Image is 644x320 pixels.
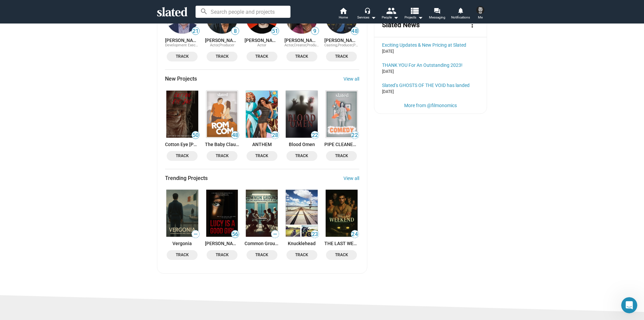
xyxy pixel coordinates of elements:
button: Track [207,250,237,260]
img: Blood Omen [286,91,318,138]
a: [PERSON_NAME] Is A Good Girl [205,241,239,246]
mat-icon: arrow_drop_down [416,13,424,21]
button: Track [286,52,317,61]
a: Exciting Updates & New Pricing at Slated [382,42,479,48]
span: Development Executive, [165,43,204,47]
span: 48 [231,132,239,139]
span: Track [290,152,313,159]
span: Track [171,252,194,259]
span: Notifications [451,13,470,21]
button: People [378,7,402,21]
span: — [192,231,199,237]
a: Messaging [425,7,449,21]
a: Vergonia [165,188,200,238]
a: PIPE CLEANER BOY [324,89,359,139]
img: Knucklehead [286,190,318,237]
a: [PERSON_NAME] [205,38,239,43]
mat-icon: notifications [457,7,464,13]
span: — [271,231,279,237]
a: [PERSON_NAME] [245,38,279,43]
mat-icon: more_vert [468,21,476,29]
button: Projects [402,7,425,21]
span: Me [478,13,483,21]
button: Track [167,151,198,161]
div: Services [357,13,376,21]
span: Producer, [338,43,353,47]
span: Trending Projects [165,175,208,182]
span: 21 [192,28,199,35]
a: Cotton Eye Joe [165,89,200,139]
a: Home [331,7,355,21]
span: Creator, [294,43,307,47]
button: Track [286,151,317,161]
mat-icon: arrow_drop_down [392,13,400,21]
mat-icon: forum [434,7,440,14]
a: Lucy Is A Good Girl [205,188,239,238]
img: Common Ground [246,190,278,237]
a: Cotton Eye [PERSON_NAME] [165,142,200,147]
button: Track [247,250,277,260]
span: Actor, [284,43,294,47]
img: The Baby Clause [206,91,238,138]
img: Cotton Eye Joe [166,91,198,138]
a: Common Ground [245,188,279,238]
input: Search people and projects [196,6,290,18]
button: Track [247,151,277,161]
div: [DATE] [382,69,479,75]
mat-icon: arrow_drop_down [369,13,377,21]
span: Production Coordinator [353,43,392,47]
span: New Projects [165,75,197,82]
span: 56 [231,231,239,238]
button: Track [326,250,357,260]
iframe: Intercom live chat [621,297,637,313]
div: [DATE] [382,49,479,54]
span: 8 [231,28,239,35]
a: Slated’s GHOSTS OF THE VOID has landed [382,83,479,88]
a: THE LAST WEEKEND [324,241,359,246]
span: Home [339,13,348,21]
mat-icon: view_list [410,6,419,15]
span: 50 [192,132,199,139]
a: THANK YOU For An Outstanding 2023! [382,62,479,68]
span: 23 [311,231,319,238]
a: The Baby Clause [205,89,239,139]
span: Track [330,53,353,60]
span: Track [211,152,233,159]
a: Blood Omen [284,142,319,147]
img: Thomas Kühl [476,6,484,14]
span: Track [211,252,233,259]
a: Knucklehead [284,241,319,246]
span: Producer [219,43,234,47]
span: Track [251,53,273,60]
span: Track [171,152,194,159]
a: [PERSON_NAME] [165,38,200,43]
a: ANTHEM [245,89,279,139]
span: Track [171,53,194,60]
a: View all [343,176,359,181]
button: Thomas KühlMe [472,5,488,22]
a: View all [343,76,359,82]
button: Track [207,52,237,61]
a: More from @filmonomics [404,103,457,108]
div: People [382,13,398,21]
span: Track [330,252,353,259]
button: Track [326,151,357,161]
mat-icon: headset_mic [364,7,370,13]
a: Notifications [449,7,472,21]
span: 48 [351,28,359,35]
span: Track [251,152,273,159]
span: 22 [351,132,359,139]
img: THE LAST WEEKEND [326,190,358,237]
button: Track [326,52,357,61]
span: Actor [257,43,266,47]
span: 22 [311,132,319,139]
a: Blood Omen [284,89,319,139]
span: 51 [271,28,279,35]
img: ANTHEM [246,91,278,138]
span: Actor, [210,43,219,47]
mat-icon: home [339,7,347,15]
button: Track [167,52,198,61]
span: Track [330,152,353,159]
span: Track [211,53,233,60]
a: Knucklehead [284,188,319,238]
